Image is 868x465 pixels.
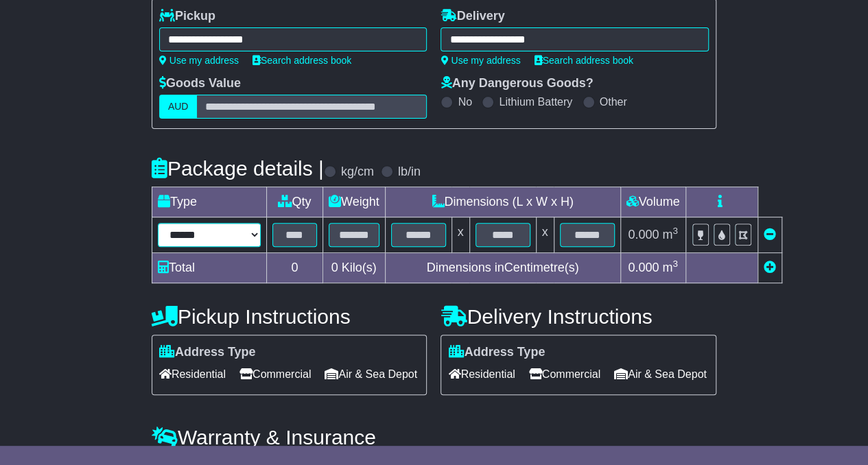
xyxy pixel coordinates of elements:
[672,226,678,236] sup: 3
[325,363,417,385] span: Air & Sea Depot
[152,305,427,328] h4: Pickup Instructions
[253,55,351,66] a: Search address book
[441,305,716,328] h4: Delivery Instructions
[159,363,226,385] span: Residential
[266,187,322,217] td: Qty
[239,363,311,385] span: Commercial
[600,95,627,108] label: Other
[448,345,545,360] label: Address Type
[152,426,716,449] h4: Warranty & Insurance
[536,217,554,253] td: x
[628,228,659,241] span: 0.000
[159,76,241,91] label: Goods Value
[662,228,678,241] span: m
[152,253,266,283] td: Total
[662,261,678,274] span: m
[529,363,600,385] span: Commercial
[614,363,707,385] span: Air & Sea Depot
[672,259,678,269] sup: 3
[159,95,198,119] label: AUD
[441,76,593,91] label: Any Dangerous Goods?
[764,261,776,274] a: Add new item
[535,55,633,66] a: Search address book
[152,157,324,180] h4: Package details |
[441,9,504,24] label: Delivery
[441,55,520,66] a: Use my address
[385,253,620,283] td: Dimensions in Centimetre(s)
[764,228,776,241] a: Remove this item
[152,187,266,217] td: Type
[620,187,685,217] td: Volume
[499,95,572,108] label: Lithium Battery
[385,187,620,217] td: Dimensions (L x W x H)
[331,261,338,274] span: 0
[159,9,215,24] label: Pickup
[322,253,385,283] td: Kilo(s)
[159,345,256,360] label: Address Type
[398,165,421,180] label: lb/in
[448,363,515,385] span: Residential
[458,95,471,108] label: No
[159,55,239,66] a: Use my address
[322,187,385,217] td: Weight
[341,165,374,180] label: kg/cm
[266,253,322,283] td: 0
[451,217,469,253] td: x
[628,261,659,274] span: 0.000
